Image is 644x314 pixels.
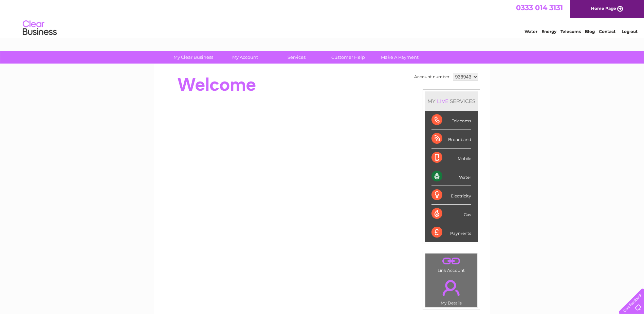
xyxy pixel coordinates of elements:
a: 0333 014 3131 [516,3,563,12]
div: Gas [431,205,471,223]
a: Contact [599,29,615,34]
a: Services [269,51,325,64]
div: Clear Business is a trading name of Verastar Limited (registered in [GEOGRAPHIC_DATA] No. 3667643... [162,4,483,33]
td: Account number [412,71,451,83]
a: . [427,255,476,267]
a: Water [525,29,537,34]
a: My Clear Business [165,51,221,64]
a: Telecoms [560,29,581,34]
a: Customer Help [320,51,376,64]
a: . [427,276,476,300]
div: Electricity [431,186,471,205]
div: LIVE [436,98,450,104]
div: Telecoms [431,111,471,129]
td: My Details [425,274,478,308]
a: Make A Payment [372,51,428,64]
div: Payments [431,223,471,242]
div: Mobile [431,149,471,167]
div: MY SERVICES [425,91,478,111]
a: My Account [217,51,273,64]
div: Broadband [431,129,471,148]
a: Energy [541,29,556,34]
a: Log out [622,29,638,34]
td: Link Account [425,253,478,275]
div: Water [431,167,471,186]
a: Blog [585,29,595,34]
img: logo.png [22,18,57,38]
